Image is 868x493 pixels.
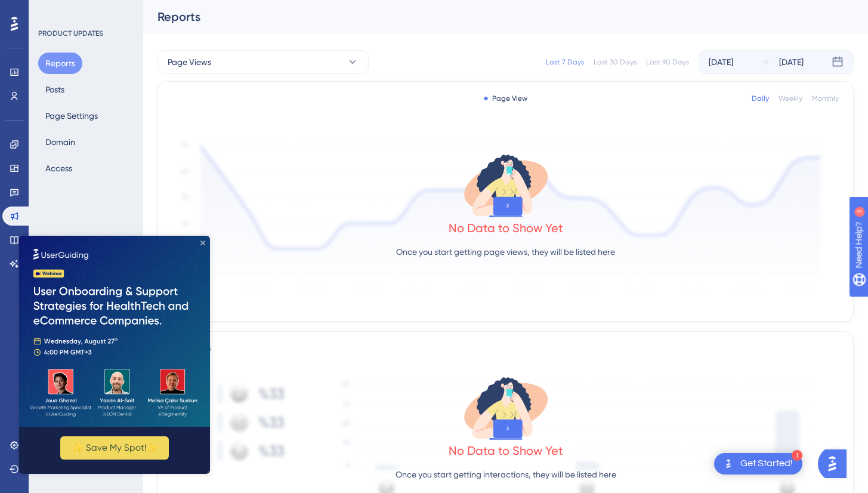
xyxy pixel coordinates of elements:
div: Weekly [779,94,802,103]
span: Need Help? [28,3,75,17]
div: Monthly [812,94,839,103]
div: [DATE] [709,55,733,69]
div: [DATE] [779,55,804,69]
div: Last 7 Days [546,57,584,67]
div: Open Get Started! checklist, remaining modules: 1 [714,453,802,474]
div: Daily [752,94,769,103]
div: PRODUCT UPDATES [38,29,103,38]
button: Reports [38,53,82,74]
button: ✨ Save My Spot!✨ [41,201,150,224]
div: No Data to Show Yet [449,220,563,236]
div: Reports [157,8,824,25]
button: Access [38,158,79,179]
div: 3 [83,6,87,16]
div: No Data to Show Yet [449,442,563,459]
div: Reactions [172,341,839,356]
p: Once you start getting page views, they will be listed here [396,245,615,259]
span: Page Views [168,55,211,69]
div: Close Preview [181,5,186,10]
button: Domain [38,131,82,153]
iframe: UserGuiding AI Assistant Launcher [818,446,854,482]
div: Last 30 Days [594,57,637,67]
div: 1 [792,450,802,461]
button: Posts [38,79,72,100]
img: launcher-image-alternative-text [721,457,736,471]
div: Page View [484,94,527,103]
div: Last 90 Days [646,57,689,67]
button: Page Settings [38,105,105,127]
p: Once you start getting interactions, they will be listed here [396,467,616,482]
button: Page Views [157,50,369,74]
div: Get Started! [740,457,793,470]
